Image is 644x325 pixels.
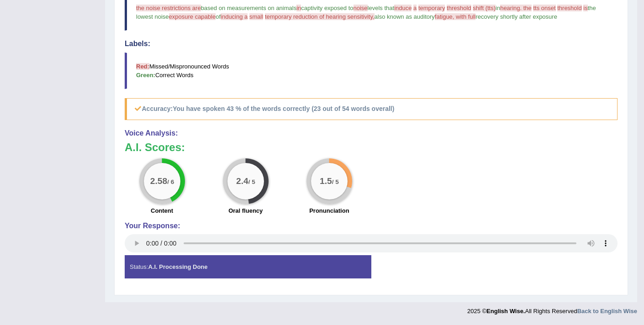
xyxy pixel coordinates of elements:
[248,178,255,185] small: / 5
[216,13,221,20] span: of
[368,5,395,11] span: levels that
[418,5,445,11] span: temporary
[136,72,155,79] b: Green:
[447,5,471,11] span: threshold
[413,5,417,11] span: a
[125,129,618,137] h4: Voice Analysis:
[150,176,167,186] big: 2.58
[125,255,371,278] div: Status:
[125,52,618,89] blockquote: Missed/Mispronounced Words Correct Words
[473,5,496,11] span: shift (tts)
[148,263,207,270] strong: A.I. Processing Done
[236,176,248,186] big: 2.4
[332,178,339,185] small: / 5
[296,5,301,11] span: in
[301,5,353,11] span: captivity exposed to
[435,13,476,20] span: fatigue, with full
[173,105,394,112] b: You have spoken 43 % of the words correctly (23 out of 54 words overall)
[136,5,201,11] span: the noise restrictions are
[221,13,248,20] span: inducing a
[169,13,216,20] span: exposure capable
[125,222,618,230] h4: Your Response:
[320,176,332,186] big: 1.5
[486,308,525,315] strong: English Wise.
[167,178,174,185] small: / 6
[533,5,555,11] span: tts onset
[125,141,185,153] b: A.I. Scores:
[201,5,297,11] span: based on measurements on animals
[309,206,349,215] label: Pronunciation
[249,13,263,20] span: small
[125,40,618,48] h4: Labels:
[467,302,637,315] div: 2025 © All Rights Reserved
[354,5,368,11] span: noise
[151,206,173,215] label: Content
[394,5,412,11] span: induce
[375,13,435,20] span: also known as auditory
[265,13,375,20] span: temporary reduction of hearing sensitivity,
[583,5,587,11] span: is
[557,5,581,11] span: threshold
[500,5,532,11] span: hearing. the
[228,206,263,215] label: Oral fluency
[577,308,637,315] a: Back to English Wise
[136,63,149,70] b: Red:
[496,5,500,11] span: in
[125,98,618,120] h5: Accuracy:
[475,13,557,20] span: recovery shortly after exposure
